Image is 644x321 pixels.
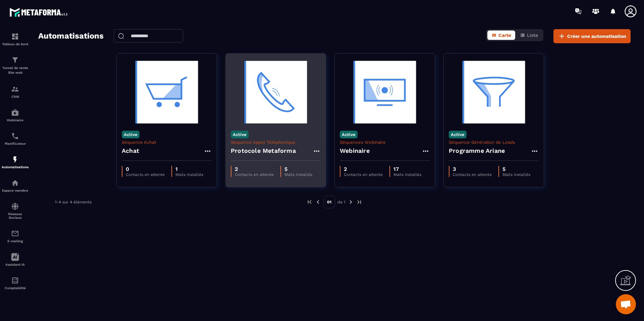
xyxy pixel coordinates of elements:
span: Liste [527,33,538,38]
a: accountantaccountantComptabilité [2,271,29,295]
a: automationsautomationsWebinaire [2,104,29,127]
p: Mails installés [284,172,312,177]
p: Séquence Achat [122,140,212,145]
a: schedulerschedulerPlanificateur [2,127,29,150]
a: Assistant IA [2,248,29,271]
p: Contacts en attente [453,172,492,177]
span: Carte [498,33,511,38]
img: email [11,230,19,238]
img: automations [11,109,19,117]
p: de 1 [337,199,345,205]
img: next [348,199,354,205]
img: automation-background [122,59,212,126]
p: Active [122,131,140,138]
p: Automatisations [2,165,29,169]
img: next [356,199,362,205]
img: prev [307,199,313,205]
button: Créer une automatisation [553,29,631,43]
img: formation [11,85,19,93]
a: formationformationTunnel de vente Site web [2,51,29,80]
p: 1-4 sur 4 éléments [55,200,92,204]
img: automation-background [449,59,539,126]
button: Carte [487,30,515,40]
p: Contacts en attente [344,172,383,177]
a: formationformationCRM [2,80,29,104]
p: Séquences Webinaire [340,140,430,145]
h2: Automatisations [38,29,104,43]
p: 17 [393,166,421,172]
a: emailemailE-mailing [2,224,29,248]
img: automation-background [231,59,321,126]
a: automationsautomationsAutomatisations [2,150,29,174]
h4: Achat [122,146,139,155]
p: Active [231,131,249,138]
p: Active [340,131,358,138]
img: scheduler [11,132,19,140]
p: Planificateur [2,142,29,145]
p: 2 [235,166,274,172]
p: Espace membre [2,189,29,192]
p: Tunnel de vente Site web [2,66,29,75]
p: Webinaire [2,118,29,122]
button: Liste [516,30,542,40]
p: Mails installés [502,172,530,177]
img: accountant [11,276,19,284]
p: Tableau de bord [2,42,29,46]
p: 5 [502,166,530,172]
span: Créer une automatisation [567,33,626,40]
p: Active [449,131,467,138]
p: 0 [126,166,165,172]
a: automationsautomationsEspace membre [2,174,29,197]
img: formation [11,56,19,64]
p: Séquence Génération de Leads [449,140,539,145]
p: 1 [175,166,203,172]
h4: Protocole Metaforma [231,146,296,155]
p: 3 [453,166,492,172]
p: Contacts en attente [126,172,165,177]
p: Séquence Appel Téléphonique [231,140,321,145]
p: Contacts en attente [235,172,274,177]
p: 01 [323,196,335,208]
img: prev [315,199,321,205]
img: automation-background [340,59,430,126]
div: Ouvrir le chat [616,294,636,314]
p: Mails installés [175,172,203,177]
img: logo [9,6,70,18]
img: automations [11,155,19,164]
a: social-networksocial-networkRéseaux Sociaux [2,197,29,224]
p: Assistant IA [2,263,29,266]
h4: Webinaire [340,146,370,155]
img: automations [11,179,19,187]
a: formationformationTableau de bord [2,27,29,51]
img: formation [11,33,19,41]
p: 5 [284,166,312,172]
p: Comptabilité [2,286,29,290]
p: 2 [344,166,383,172]
p: Mails installés [393,172,421,177]
img: social-network [11,202,19,210]
h4: Programme Ariane [449,146,505,155]
p: CRM [2,95,29,99]
p: Réseaux Sociaux [2,212,29,219]
p: E-mailing [2,239,29,243]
